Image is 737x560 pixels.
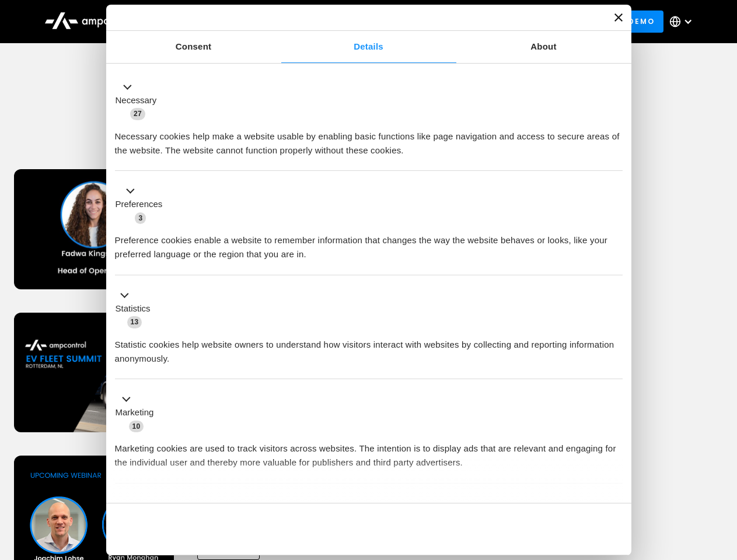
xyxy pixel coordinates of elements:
h1: Upcoming Webinars [14,118,724,146]
a: Details [281,31,456,63]
span: 10 [129,421,144,432]
button: Necessary (27) [115,80,164,121]
button: Close banner [614,13,623,22]
span: 3 [135,212,146,224]
div: Necessary cookies help make a website usable by enabling basic functions like page navigation and... [115,121,623,157]
label: Necessary [116,94,157,107]
label: Preferences [116,198,163,211]
div: Preference cookies enable a website to remember information that changes the way the website beha... [115,225,623,261]
a: Consent [106,31,281,63]
div: Marketing cookies are used to track visitors across websites. The intention is to display ads tha... [115,433,623,470]
span: 2 [193,498,204,510]
span: 13 [127,316,142,328]
button: Okay [455,512,622,546]
a: About [456,31,631,63]
button: Preferences (3) [115,184,170,225]
label: Marketing [116,406,154,419]
label: Statistics [116,302,151,316]
span: 27 [130,108,145,120]
button: Unclassified (2) [115,496,211,511]
button: Marketing (10) [115,393,161,433]
div: Statistic cookies help website owners to understand how visitors interact with websites by collec... [115,329,623,366]
button: Statistics (13) [115,288,158,329]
